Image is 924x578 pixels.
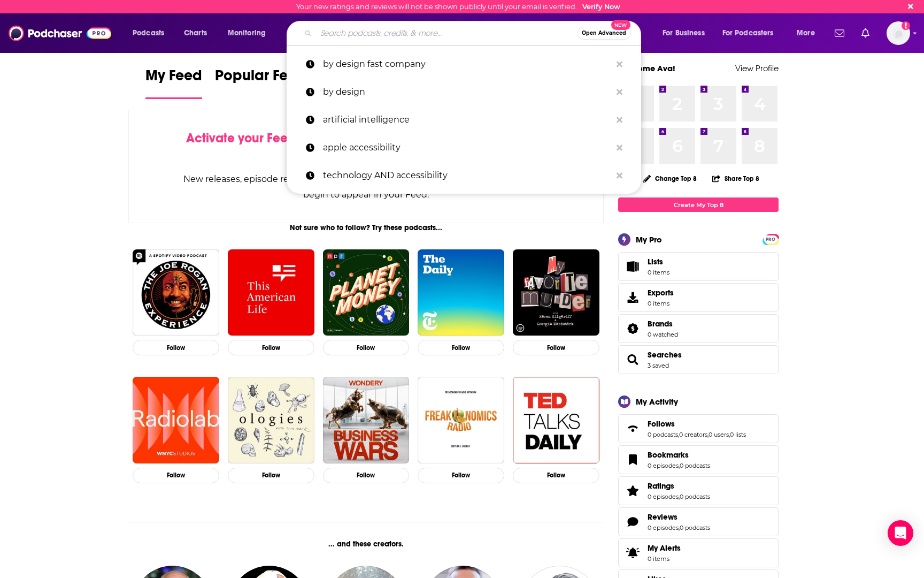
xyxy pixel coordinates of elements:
[648,481,710,491] a: Ratings
[618,63,675,73] a: Welcome Ava!
[287,134,641,162] a: apple accessibility
[418,249,504,336] img: The Daily
[228,249,314,336] img: This American Life
[648,493,679,500] a: 0 episodes
[618,197,779,212] a: Create My Top 8
[582,3,620,11] a: Verify Now
[418,340,504,355] button: Follow
[680,462,710,469] a: 0 podcasts
[648,319,673,329] span: Brands
[678,431,679,438] span: ,
[902,21,910,30] svg: Email not verified
[287,106,641,134] a: artificial intelligence
[323,377,410,463] a: Business Wars
[729,431,730,438] span: ,
[887,21,910,45] img: User Profile
[513,249,599,336] img: My Favorite Murder with Karen Kilgariff and Georgia Hardstark
[648,431,678,438] a: 0 podcasts
[287,78,641,106] a: by design
[648,269,669,276] span: 0 items
[182,171,550,202] div: New releases, episode reviews, guest credits, and personalized recommendations will begin to appe...
[133,468,219,483] button: Follow
[418,468,504,483] button: Follow
[622,483,643,498] a: Ratings
[679,431,707,438] a: 0 creators
[182,131,550,162] div: by following Podcasts, Creators, Lists, and other Users!
[648,450,710,460] a: Bookmarks
[323,249,410,336] img: Planet Money
[316,25,577,42] input: Search podcasts, credits, & more...
[622,352,643,367] a: Searches
[648,450,689,460] span: Bookmarks
[133,340,219,355] button: Follow
[648,300,674,307] span: 0 items
[679,524,680,531] span: ,
[215,66,306,99] a: Popular Feed
[764,235,777,244] span: PRO
[722,26,774,41] span: For Podcasters
[186,130,296,146] span: Activate your Feed
[648,419,746,429] a: Follows
[618,345,779,374] span: Searches
[648,350,682,360] a: Searches
[712,168,760,189] button: Share Top 8
[618,314,779,343] span: Brands
[622,321,643,336] a: Brands
[128,539,604,549] div: ... and these creators.
[764,235,777,243] a: PRO
[622,290,643,305] span: Exports
[648,524,679,531] a: 0 episodes
[648,257,663,267] span: Lists
[323,468,410,483] button: Follow
[648,462,679,469] a: 0 episodes
[730,431,746,438] a: 0 lists
[857,24,874,42] a: Show notifications dropdown
[323,78,611,106] p: by design
[618,445,779,474] span: Bookmarks
[622,421,643,436] a: Follows
[228,26,266,41] span: Monitoring
[618,507,779,536] span: Reviews
[648,512,677,522] span: Reviews
[648,543,681,553] span: My Alerts
[622,259,643,274] span: Lists
[133,377,219,463] img: Radiolab
[577,27,631,40] button: Open AdvancedNew
[215,66,306,91] span: Popular Feed
[513,377,599,463] a: TED Talks Daily
[797,26,815,41] span: More
[323,340,410,355] button: Follow
[287,162,641,189] a: technology AND accessibility
[648,319,678,329] a: Brands
[618,283,779,312] a: Exports
[513,340,599,355] button: Follow
[125,25,178,42] button: open menu
[582,31,626,36] span: Open Advanced
[680,493,710,500] a: 0 podcasts
[220,25,280,42] button: open menu
[323,106,611,134] p: artificial intelligence
[287,50,641,78] a: by design fast company
[133,249,219,336] img: The Joe Rogan Experience
[323,134,611,162] p: apple accessibility
[418,377,504,463] img: Freakonomics Radio
[323,162,611,189] p: technology AND accessibility
[709,431,729,438] a: 0 users
[707,431,709,438] span: ,
[128,223,604,232] div: Not sure who to follow? Try these podcasts...
[715,25,789,42] button: open menu
[9,23,111,43] img: Podchaser - Follow, Share and Rate Podcasts
[228,377,314,463] img: Ologies with Alie Ward
[887,21,910,45] button: Show profile menu
[648,555,681,562] span: 0 items
[636,397,678,407] div: My Activity
[177,25,213,42] a: Charts
[133,26,164,41] span: Podcasts
[655,25,718,42] button: open menu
